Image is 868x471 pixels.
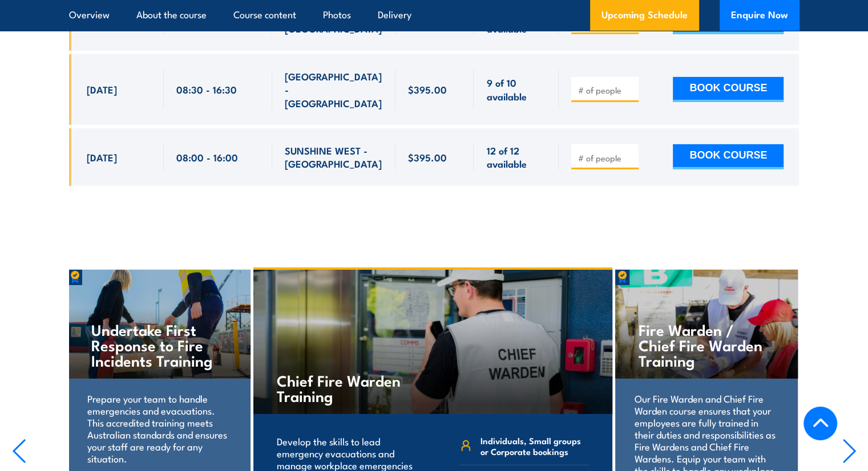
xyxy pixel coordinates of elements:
[285,9,383,35] span: MULGRAVE - [GEOGRAPHIC_DATA]
[408,151,447,164] span: $395.00
[486,76,546,103] span: 9 of 10 available
[285,70,383,109] span: [GEOGRAPHIC_DATA] - [GEOGRAPHIC_DATA]
[486,9,546,35] span: 12 of 12 available
[639,322,774,368] h4: Fire Warden / Chief Fire Warden Training
[176,83,237,96] span: 08:30 - 16:30
[277,372,411,403] h4: Chief Fire Warden Training
[408,83,447,96] span: $395.00
[87,392,231,464] p: Prepare your team to handle emergencies and evacuations. This accredited training meets Australia...
[481,435,589,457] span: Individuals, Small groups or Corporate bookings
[285,144,383,170] span: SUNSHINE WEST - [GEOGRAPHIC_DATA]
[87,151,117,164] span: [DATE]
[176,151,238,164] span: 08:00 - 16:00
[91,322,227,368] h4: Undertake First Response to Fire Incidents Training
[673,144,784,169] button: BOOK COURSE
[87,83,117,96] span: [DATE]
[578,84,635,96] input: # of people
[486,144,546,170] span: 12 of 12 available
[578,152,635,164] input: # of people
[673,77,784,102] button: BOOK COURSE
